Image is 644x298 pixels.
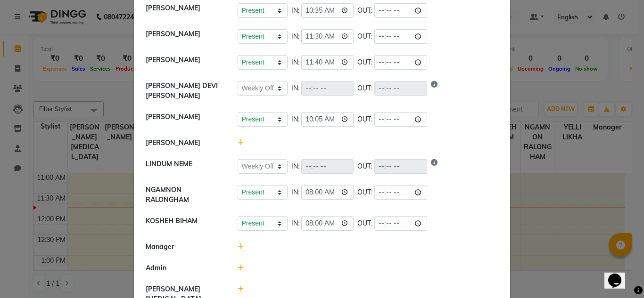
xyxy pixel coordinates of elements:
span: IN: [291,187,299,197]
div: LINDUM NEME [139,159,231,174]
span: IN: [291,32,299,41]
div: KOSHEH BIHAM [139,216,231,231]
span: OUT: [357,6,372,16]
div: [PERSON_NAME] DEVI [PERSON_NAME] [139,81,231,101]
span: OUT: [357,83,372,93]
span: OUT: [357,187,372,197]
span: IN: [291,161,299,171]
div: [PERSON_NAME] [139,29,231,44]
span: IN: [291,218,299,228]
div: [PERSON_NAME] [139,112,231,127]
span: IN: [291,83,299,93]
div: [PERSON_NAME] [139,3,231,18]
div: NGAMNON RALONGHAM [139,185,231,205]
div: Admin [139,263,231,273]
span: OUT: [357,161,372,171]
span: IN: [291,6,299,16]
span: OUT: [357,114,372,124]
span: OUT: [357,218,372,228]
i: Show reason [431,81,438,96]
span: IN: [291,57,299,67]
div: Manager [139,242,231,252]
span: IN: [291,114,299,124]
div: [PERSON_NAME] [139,55,231,70]
iframe: chat widget [604,260,635,289]
span: OUT: [357,32,372,41]
div: [PERSON_NAME] [139,138,231,148]
i: Show reason [431,159,438,174]
span: OUT: [357,57,372,67]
